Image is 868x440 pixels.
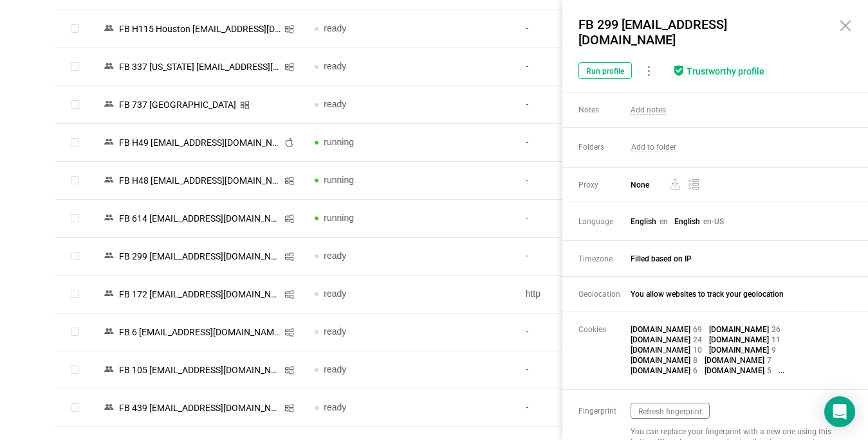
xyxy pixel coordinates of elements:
i: icon: windows [284,214,294,224]
i: icon: windows [284,290,294,299]
span: Notes [578,105,630,115]
td: - [515,10,726,48]
span: ready [324,251,346,261]
span: running [324,137,354,147]
span: Filled based on IP [631,254,843,263]
span: running [324,175,354,185]
span: Folders [578,143,630,152]
span: [DOMAIN_NAME] [631,366,690,375]
span: [DOMAIN_NAME] [705,366,764,375]
td: - [515,200,726,238]
span: en-US [703,217,724,226]
td: - [515,48,726,86]
td: - [515,351,726,389]
i: icon: apple [284,137,294,147]
span: ready [324,288,346,299]
div: FB 614 [EMAIL_ADDRESS][DOMAIN_NAME] [115,210,284,227]
span: [DOMAIN_NAME] [709,335,769,344]
div: FB 105 [EMAIL_ADDRESS][DOMAIN_NAME] [115,362,284,378]
span: [DOMAIN_NAME] [631,335,690,344]
div: Open Intercom Messenger [824,396,855,427]
button: Refresh fingerprint [631,403,710,419]
span: [DOMAIN_NAME] [709,325,769,334]
span: ready [324,326,346,337]
span: 10 [693,346,702,355]
span: Add to folder [631,143,676,152]
div: FB 172 [EMAIL_ADDRESS][DOMAIN_NAME] [115,286,284,303]
span: 9 [771,346,776,355]
span: ready [324,364,346,374]
i: icon: windows [284,365,294,375]
div: FB Н49 [EMAIL_ADDRESS][DOMAIN_NAME] [115,134,284,151]
span: Geolocation [578,290,630,299]
span: English [674,217,700,226]
div: FB 6 [EMAIL_ADDRESS][DOMAIN_NAME] [115,324,284,340]
span: 69 [693,325,702,334]
div: FB 299 [EMAIL_ADDRESS][DOMAIN_NAME] [575,13,826,51]
span: 6 [693,366,697,375]
span: ready [324,23,346,33]
i: icon: windows [284,328,294,337]
div: Trustworthy profile [687,66,764,77]
div: FB 439 [EMAIL_ADDRESS][DOMAIN_NAME] [115,400,284,416]
div: FB 337 [US_STATE] [EMAIL_ADDRESS][DOMAIN_NAME] [115,58,284,75]
td: - [515,238,726,276]
i: icon: windows [284,24,294,34]
i: icon: windows [284,62,294,72]
span: None [631,179,841,191]
span: [DOMAIN_NAME] [709,346,769,355]
span: 11 [771,335,780,344]
span: Language [578,217,630,226]
span: Fingerprint [578,407,630,416]
span: ready [324,99,346,109]
button: Run profile [578,62,632,79]
span: 24 [693,335,702,344]
i: icon: windows [284,403,294,413]
td: - [515,124,726,162]
span: You allow websites to track your geolocation [631,290,843,299]
span: ready [324,402,346,412]
span: [DOMAIN_NAME] [631,346,690,355]
td: - [515,389,726,427]
i: icon: windows [240,100,250,110]
span: 5 [767,366,771,375]
td: - [515,162,726,200]
span: [DOMAIN_NAME] [705,356,764,365]
span: running [324,213,354,223]
td: http [515,276,726,313]
div: FB H115 Houston [EMAIL_ADDRESS][DOMAIN_NAME] [115,21,284,37]
span: Timezone [578,254,630,263]
span: ... [779,366,784,376]
span: ready [324,61,346,71]
div: FB 737 [GEOGRAPHIC_DATA] [115,96,240,113]
i: icon: windows [284,176,294,186]
div: FB 299 [EMAIL_ADDRESS][DOMAIN_NAME] [115,248,284,265]
td: - [515,86,726,124]
span: 7 [767,356,771,365]
span: 26 [771,325,780,334]
span: [DOMAIN_NAME] [631,356,690,365]
span: English [631,217,656,226]
span: en [660,217,668,226]
td: - [515,313,726,351]
i: icon: windows [284,252,294,261]
span: Proxy [578,180,630,189]
div: FB Н48 [EMAIL_ADDRESS][DOMAIN_NAME] [1] [115,172,284,189]
span: [DOMAIN_NAME] [631,325,690,334]
span: Cookies [578,325,630,334]
span: Add notes [631,105,667,115]
span: 8 [693,356,697,365]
